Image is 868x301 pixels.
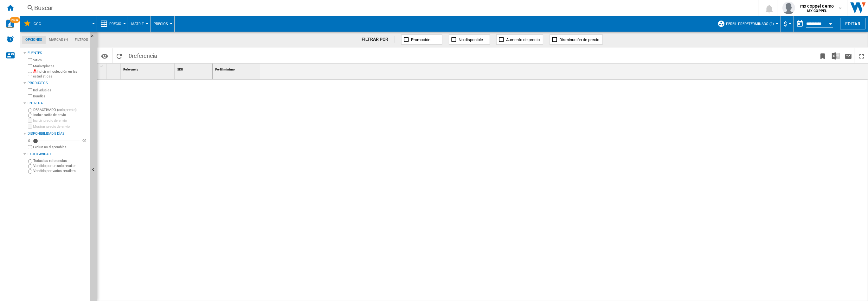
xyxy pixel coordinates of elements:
[34,22,41,26] span: ggg
[28,81,88,86] div: Productos
[829,48,842,63] button: Descargar en Excel
[81,138,88,143] div: 90
[496,34,543,45] button: Aumento de precio
[33,118,88,123] label: Incluir precio de envío
[800,3,834,9] span: mx coppel demo
[726,16,777,32] button: Perfil predeterminado (1)
[28,58,32,62] input: Sitios
[550,34,603,45] button: Disminución de precio
[33,64,88,69] label: Marketplaces
[28,101,88,106] div: Entrega
[28,64,32,68] input: Marketplaces
[109,22,121,26] span: Precio
[122,64,174,73] div: Sort None
[90,32,98,43] button: Ocultar
[842,48,855,63] button: Enviar este reporte por correo electrónico
[33,158,88,163] label: Todas las referencias
[28,125,32,129] input: Mostrar precio de envío
[154,22,168,26] span: Precios
[33,69,37,73] img: mysite-not-bg-18x18.png
[28,51,88,56] div: Fuentes
[33,58,88,63] label: Sitios
[449,34,490,45] button: No disponible
[122,64,174,73] div: Referencia Sort None
[215,68,235,71] span: Perfil mínimo
[27,138,32,143] div: 0
[131,22,144,26] span: Matriz
[855,48,868,63] button: Maximizar
[131,16,147,32] button: Matriz
[28,131,88,136] div: Disponibilidad 5 Días
[726,22,774,26] span: Perfil predeterminado (1)
[33,138,80,144] md-slider: Disponibilidad
[154,16,171,32] button: Precios
[109,16,125,32] button: Precio
[28,94,32,98] input: Bundles
[177,68,183,71] span: SKU
[459,37,483,42] span: No disponible
[132,52,157,59] span: referencia
[33,169,88,173] label: Vendido por varios retailers
[781,16,794,32] md-menu: Currency
[28,119,32,123] input: Incluir precio de envío
[6,20,14,28] img: wise-card.svg
[782,2,795,14] img: profile.jpg
[401,34,442,45] button: Promoción
[34,16,48,32] button: ggg
[176,64,212,73] div: Sort None
[832,52,839,60] img: excel-24x24.png
[123,68,138,71] span: Referencia
[176,64,212,73] div: SKU Sort None
[33,94,88,99] label: Bundles
[33,107,88,112] label: DESACTIVADO (solo precio)
[28,108,32,113] input: DESACTIVADO (solo precio)
[28,152,88,157] div: Exclusividad
[33,88,88,93] label: Individuales
[506,37,540,42] span: Aumento de precio
[6,35,14,43] img: alerts-logo.svg
[28,88,32,92] input: Individuales
[71,36,92,44] md-tab-item: Filtros
[10,17,20,23] span: NEW
[816,48,829,63] button: Marcar este reporte
[840,18,865,29] button: Editar
[33,69,88,79] label: Incluir mi colección en las estadísticas
[717,16,777,32] div: Perfil predeterminado (1)
[98,50,111,62] button: Opciones
[23,16,93,32] div: ggg
[214,64,260,73] div: Sort None
[108,64,120,73] div: Sort None
[825,17,836,28] button: Open calendar
[113,48,125,63] button: Recargar
[28,70,32,78] input: Incluir mi colección en las estadísticas
[34,3,742,12] div: Buscar
[411,37,430,42] span: Promoción
[214,64,260,73] div: Perfil mínimo Sort None
[784,16,790,32] button: $
[22,36,46,44] md-tab-item: Opciones
[362,36,395,43] div: FILTRAR POR
[33,163,88,168] label: Vendido por un solo retailer
[28,114,32,118] input: Incluir tarifa de envío
[28,159,32,163] input: Todas las referencias
[28,164,32,169] input: Vendido por un solo retailer
[33,145,88,150] label: Excluir no disponibles
[100,16,125,32] div: Precio
[794,17,806,30] button: md-calendar
[33,113,88,117] label: Incluir tarifa de envío
[46,36,72,44] md-tab-item: Marcas (*)
[28,169,32,174] input: Vendido por varios retailers
[559,37,599,42] span: Disminución de precio
[28,145,32,149] input: Mostrar precio de envío
[125,48,160,62] span: 0
[784,21,787,27] span: $
[807,9,827,13] b: MX COPPEL
[33,124,88,129] label: Mostrar precio de envío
